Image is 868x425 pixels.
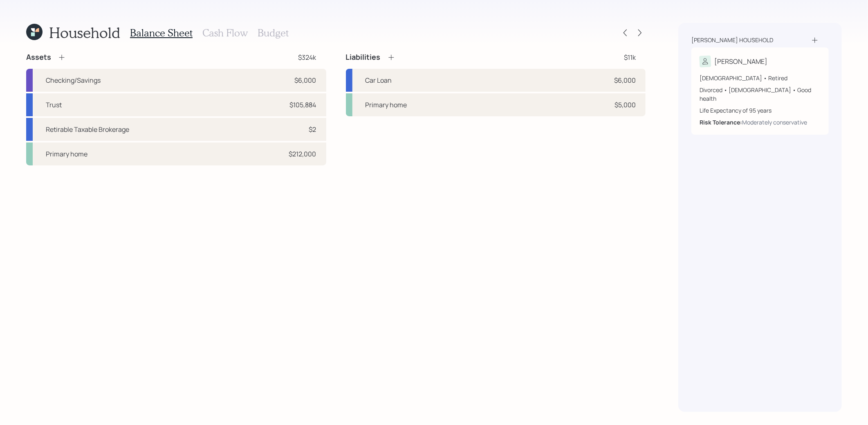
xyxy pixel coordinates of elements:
div: [PERSON_NAME] [714,57,767,66]
div: $6,000 [295,75,316,85]
div: Car Loan [366,75,392,85]
div: Divorced • [DEMOGRAPHIC_DATA] • Good health [700,86,821,103]
h4: Assets [26,53,51,62]
div: $5,000 [615,100,636,110]
div: $11k [624,52,636,62]
h1: Household [49,24,120,41]
div: $6,000 [614,75,636,85]
h4: Liabilities [346,53,381,62]
div: Primary home [46,149,87,159]
h3: Balance Sheet [130,27,193,39]
b: Risk Tolerance: [700,118,742,126]
div: Moderately conservative [742,118,807,127]
div: Primary home [366,100,407,110]
div: $324k [298,52,316,62]
div: $212,000 [289,149,316,159]
h3: Budget [258,27,289,39]
div: $105,884 [290,100,316,110]
h3: Cash Flow [202,27,248,39]
div: Trust [46,100,62,110]
div: [DEMOGRAPHIC_DATA] • Retired [700,74,821,82]
div: Life Expectancy of 95 years [700,106,821,115]
div: Checking/Savings [46,75,101,85]
div: Retirable Taxable Brokerage [46,124,129,134]
div: $2 [309,124,316,134]
div: [PERSON_NAME] household [691,36,773,44]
